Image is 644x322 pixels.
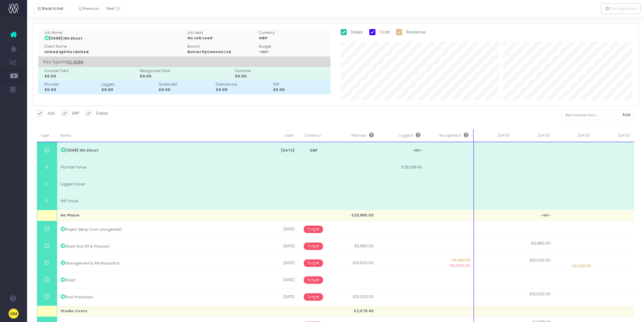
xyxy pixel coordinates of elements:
[57,255,262,272] td: Management & Pre Production
[259,36,327,41] div: GBP
[530,258,551,263] span: £10,000.00
[60,133,257,138] span: Name
[235,68,327,74] div: Variance
[304,259,323,267] span: Target
[57,142,262,159] td: [3068] IRS Shoot
[572,263,591,269] span: £5,000.00
[304,276,323,284] span: Target
[57,221,262,238] td: Project Setup (non-chargeable)
[44,49,184,55] div: United Spirits Limited
[187,36,256,41] div: No Job Lead
[448,263,470,269] span: -£5,000.00
[597,133,629,138] span: [DATE]
[329,210,377,221] td: £25,980.00
[68,57,84,66] span: to date
[44,74,137,79] div: £0.00
[34,3,67,14] button: Back to list
[57,238,262,255] td: Shoot Kick Off & Proposal
[333,133,374,138] span: Planned
[43,56,84,67] span: Key figures
[259,49,327,55] div: -Inf-
[216,87,270,93] div: £0.00
[57,210,262,221] td: No Phase
[262,255,298,272] td: [DATE]
[304,293,323,301] span: Target
[103,3,124,14] button: Next
[57,289,262,305] td: Post Production
[601,3,641,14] div: Vertical button group
[429,258,470,263] span: £5,000.00
[304,243,323,250] span: Target
[329,305,377,317] td: £2,078.40
[381,133,421,138] span: Logged
[541,213,551,218] span: -Inf-
[57,305,262,317] td: Studio Costs
[601,3,641,14] button: Configuration
[262,272,298,289] td: [DATE]
[37,110,55,117] label: Job
[262,221,298,238] td: [DATE]
[187,30,256,36] div: Job Lead
[273,87,327,93] div: £0.00
[159,87,213,93] div: £0.00
[262,142,298,159] td: [DATE]
[187,44,256,49] div: Branch
[101,87,156,93] div: £0.00
[44,36,184,41] div: [3068] IRS Shoot
[517,133,549,138] span: [DATE]
[262,238,298,255] td: [DATE]
[265,133,293,138] span: Date
[57,159,262,176] td: Planned Value
[40,133,52,138] span: Type
[396,29,426,36] label: Revenue
[259,44,327,49] div: Budget
[259,30,327,36] div: Currency
[429,133,468,138] span: Recognised
[273,82,327,87] div: WIP
[561,110,619,120] input: Add forecast item...
[140,68,232,74] div: Recognised Total
[187,49,256,55] div: ButterflyCannon Ltd
[530,292,551,297] span: £10,000.00
[329,289,377,305] td: £10,000.00
[298,142,329,159] td: GBP
[44,44,184,49] div: Client Name
[341,29,363,36] label: Sales
[557,133,590,138] span: [DATE]
[531,241,551,246] span: £5,980.00
[44,82,99,87] div: Planned
[44,87,99,93] div: £0.00
[44,30,184,36] div: Job Name
[619,110,635,120] button: Add
[329,255,377,272] td: £10,000.00
[86,110,108,117] label: Sales
[377,142,425,159] td: -Inf-
[377,159,425,176] td: £28,058.40
[477,133,509,138] span: [DATE]
[304,226,323,233] span: Target
[57,272,262,289] td: Shoot
[369,29,390,36] label: Cost
[301,133,324,138] span: Currency
[57,176,262,193] td: Logged Value
[329,238,377,255] td: £5,980.00
[57,193,262,210] td: WIP Value
[159,82,213,87] div: Scheduled
[140,74,232,79] div: £0.00
[74,3,103,14] button: Previous
[262,289,298,305] td: [DATE]
[62,110,79,117] label: WIP
[101,82,156,87] div: Logged
[216,82,270,87] div: Overservice
[235,74,327,79] div: £0.00
[44,68,137,74] div: Invoiced Total
[8,308,19,319] img: images/default_profile_image.png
